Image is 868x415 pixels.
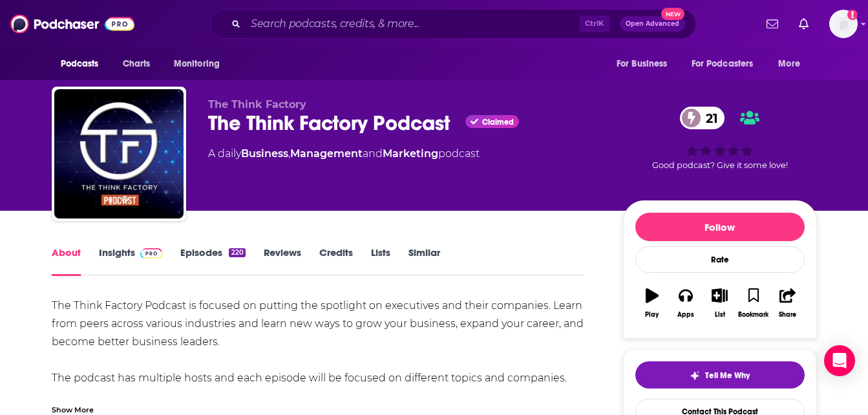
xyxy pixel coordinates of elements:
button: Show profile menu [829,10,858,38]
button: Share [770,280,804,326]
div: 21Good podcast? Give it some love! [623,98,817,178]
span: Charts [123,55,151,73]
img: Podchaser Pro [140,248,163,259]
a: InsightsPodchaser Pro [99,246,163,276]
a: Credits [319,246,353,276]
a: Charts [114,52,158,76]
div: List [715,311,725,319]
span: More [778,55,800,73]
img: tell me why sparkle [690,370,700,381]
a: Management [290,147,363,160]
img: The Think Factory Podcast [54,89,184,218]
span: Open Advanced [626,21,679,27]
button: Bookmark [737,280,770,326]
div: Search podcasts, credits, & more... [210,9,696,39]
button: tell me why sparkleTell Me Why [635,361,805,388]
div: Open Intercom Messenger [824,345,855,376]
input: Search podcasts, credits, & more... [246,14,579,34]
span: New [661,8,684,20]
button: open menu [52,52,116,76]
span: For Podcasters [692,55,754,73]
a: Reviews [264,246,301,276]
span: Good podcast? Give it some love! [652,160,788,170]
div: Share [779,311,796,319]
div: Play [645,311,659,319]
div: Rate [635,246,805,273]
a: Business [241,147,288,160]
button: open menu [769,52,816,76]
button: Play [635,280,669,326]
div: A daily podcast [208,146,480,162]
button: List [703,280,736,326]
button: open menu [165,52,237,76]
div: 220 [229,248,245,257]
button: open menu [683,52,772,76]
span: Logged in as BerkMarc [829,10,858,38]
button: Follow [635,213,805,241]
span: Claimed [482,119,514,125]
a: Similar [408,246,440,276]
a: Show notifications dropdown [761,13,783,35]
img: User Profile [829,10,858,38]
div: Bookmark [738,311,768,319]
span: Tell Me Why [705,370,750,381]
button: open menu [608,52,684,76]
a: 21 [680,107,725,129]
button: Apps [669,280,703,326]
span: The Think Factory [208,98,306,111]
span: and [363,147,383,160]
button: Open AdvancedNew [620,16,685,32]
a: Marketing [383,147,438,160]
a: Lists [371,246,390,276]
span: 21 [693,107,725,129]
a: About [52,246,81,276]
span: Podcasts [61,55,99,73]
div: Apps [677,311,694,319]
span: For Business [617,55,668,73]
span: Ctrl K [579,16,609,32]
span: , [288,147,290,160]
a: Show notifications dropdown [794,13,814,35]
img: Podchaser - Follow, Share and Rate Podcasts [10,12,134,36]
svg: Add a profile image [847,10,858,20]
span: Monitoring [174,55,220,73]
a: Episodes220 [180,246,245,276]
